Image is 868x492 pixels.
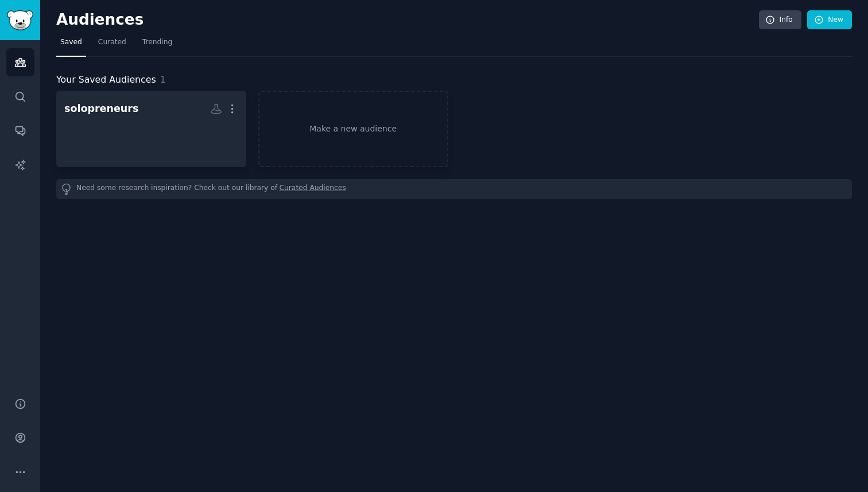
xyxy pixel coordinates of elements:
span: Saved [60,37,82,48]
a: New [807,10,852,30]
span: 1 [160,74,166,85]
div: Need some research inspiration? Check out our library of [56,179,852,199]
img: GummySearch logo [7,10,33,30]
span: Curated [98,37,126,48]
span: Your Saved Audiences [56,73,156,87]
a: Saved [56,33,86,57]
a: Curated [94,33,130,57]
a: solopreneurs [56,91,246,167]
h2: Audiences [56,11,759,29]
a: Curated Audiences [280,183,346,195]
a: Info [759,10,801,30]
div: solopreneurs [64,102,138,116]
a: Make a new audience [258,91,448,167]
a: Trending [138,33,176,57]
span: Trending [142,37,172,48]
